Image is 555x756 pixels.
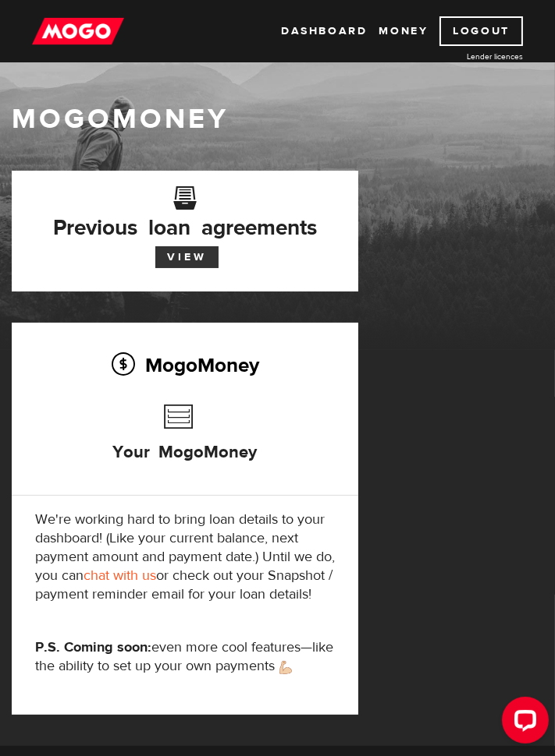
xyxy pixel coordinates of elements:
p: even more cool features—like the ability to set up your own payments [35,638,335,676]
p: We're working hard to bring loan details to your dashboard! (Like your current balance, next paym... [35,510,335,604]
h3: Previous loan agreements [35,196,335,235]
h3: Your MogoMoney [113,397,258,486]
a: Dashboard [281,16,367,46]
strong: P.S. Coming soon: [35,638,151,656]
img: strong arm emoji [279,661,292,674]
a: chat with us [84,567,156,585]
a: Money [379,16,428,46]
img: mogo_logo-11ee424be714fa7cbb0f0f49df9e16ec.png [32,16,124,46]
h1: MogoMoney [12,103,543,136]
a: Lender licences [406,51,523,62]
h2: MogoMoney [35,348,335,381]
iframe: LiveChat chat widget [489,691,555,756]
a: View [155,246,219,268]
a: Logout [439,16,523,46]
